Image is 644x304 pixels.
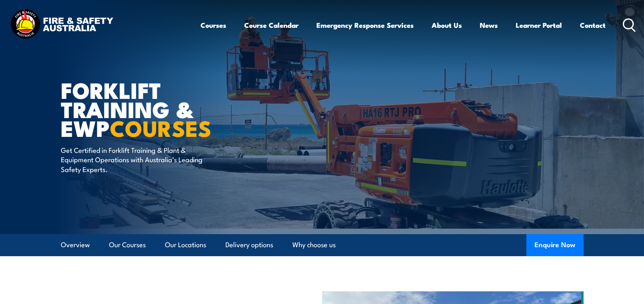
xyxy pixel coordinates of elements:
a: Contact [580,14,606,36]
a: Our Courses [109,234,146,256]
strong: COURSES [110,110,212,144]
a: About Us [432,14,462,36]
a: Emergency Response Services [316,14,414,36]
a: Learner Portal [516,14,562,36]
a: Course Calendar [244,14,299,36]
p: Get Certified in Forklift Training & Plant & Equipment Operations with Australia’s Leading Safety... [61,145,210,174]
a: Overview [61,234,90,256]
h1: Forklift Training & EWP [61,80,263,137]
a: News [480,14,498,36]
a: Delivery options [225,234,273,256]
a: Courses [201,14,226,36]
a: Our Locations [165,234,206,256]
button: Enquire Now [526,234,584,256]
a: Why choose us [292,234,336,256]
